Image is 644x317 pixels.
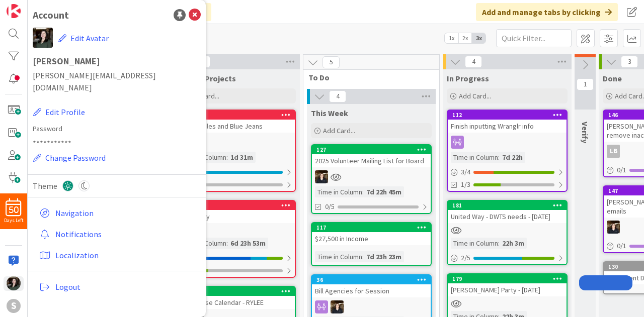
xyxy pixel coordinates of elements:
[452,202,567,209] div: 181
[311,108,348,118] span: This Week
[452,275,567,282] div: 179
[176,201,295,210] div: 145
[7,4,21,18] img: Visit kanbanzone.com
[181,202,295,209] div: 145
[181,288,295,295] div: 123
[577,78,594,90] span: 1
[312,145,431,167] div: 1272025 Volunteer Mailing List for Board
[500,238,527,249] div: 22h 3m
[498,152,500,163] span: :
[315,170,328,183] img: KS
[181,112,295,119] div: 178
[316,276,431,283] div: 36
[362,186,364,197] span: :
[228,152,256,163] div: 1d 31m
[315,251,362,262] div: Time in Column
[452,112,567,119] div: 112
[33,8,69,23] div: Account
[607,221,620,234] img: KS
[323,126,355,135] span: Add Card...
[496,29,572,47] input: Quick Filter...
[35,246,201,264] a: Localization
[315,186,362,197] div: Time in Column
[445,33,458,43] span: 1x
[176,210,295,223] div: Barn Party
[448,166,567,178] div: 3/4
[451,238,498,249] div: Time in Column
[364,251,404,262] div: 7d 23h 23m
[176,201,295,223] div: 145Barn Party
[498,238,500,249] span: :
[448,283,567,296] div: [PERSON_NAME] Party - [DATE]
[448,274,567,296] div: 179[PERSON_NAME] Party - [DATE]
[176,136,295,149] div: AB
[176,111,295,120] div: 178
[55,281,197,293] span: Logout
[308,72,427,82] span: To Do
[312,145,431,154] div: 127
[476,3,618,21] div: Add and manage tabs by clicking
[312,223,431,232] div: 117
[362,251,364,262] span: :
[33,124,201,134] label: Password
[176,287,295,309] div: 1232026 Horse Calendar - RYLEE
[451,152,498,163] div: Time in Column
[500,152,525,163] div: 7d 22h
[312,300,431,313] div: KS
[461,167,470,177] span: 3 / 4
[465,56,482,68] span: 4
[312,284,431,297] div: Bill Agencies for Session
[331,300,344,313] img: KS
[459,91,491,100] span: Add Card...
[176,120,295,133] div: 2026 Bridles and Blue Jeans
[447,73,489,83] span: In Progress
[226,152,228,163] span: :
[312,223,431,245] div: 117$27,500 in Income
[312,275,431,297] div: 36Bill Agencies for Session
[7,276,21,290] img: AB
[580,122,590,143] span: Verify
[228,238,268,249] div: 6d 23h 53m
[448,201,567,210] div: 181
[176,287,295,296] div: 123
[325,201,335,212] span: 0/5
[323,56,340,68] span: 5
[448,120,567,133] div: Finish inputting Wranglr info
[448,111,567,120] div: 112
[35,204,201,222] a: Navigation
[176,166,295,178] div: 0/4
[35,225,201,243] a: Notifications
[603,73,622,83] span: Done
[316,146,431,153] div: 127
[329,90,346,102] span: 4
[617,165,626,175] span: 0 / 1
[226,238,228,249] span: :
[461,253,470,263] span: 2 / 5
[312,232,431,245] div: $27,500 in Income
[33,28,53,48] img: AB
[458,33,472,43] span: 2x
[33,69,201,93] span: [PERSON_NAME][EMAIL_ADDRESS][DOMAIN_NAME]
[33,56,201,66] h1: [PERSON_NAME]
[617,241,626,251] span: 0 / 1
[607,145,620,158] div: LB
[33,180,57,192] span: Theme
[448,252,567,264] div: 2/5
[312,275,431,284] div: 36
[33,105,86,119] button: Edit Profile
[176,111,295,133] div: 1782026 Bridles and Blue Jeans
[448,201,567,223] div: 181United Way - DWTS needs - [DATE]
[9,206,19,214] span: 50
[312,170,431,183] div: KS
[448,111,567,133] div: 112Finish inputting Wranglr info
[58,28,109,49] button: Edit Avatar
[33,151,106,164] button: Change Password
[312,154,431,167] div: 2025 Volunteer Mailing List for Board
[364,186,404,197] div: 7d 22h 45m
[7,299,21,313] div: S
[176,252,295,264] div: 1/5
[621,56,638,68] span: 3
[448,274,567,283] div: 179
[176,296,295,309] div: 2026 Horse Calendar - RYLEE
[461,179,470,190] span: 1/3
